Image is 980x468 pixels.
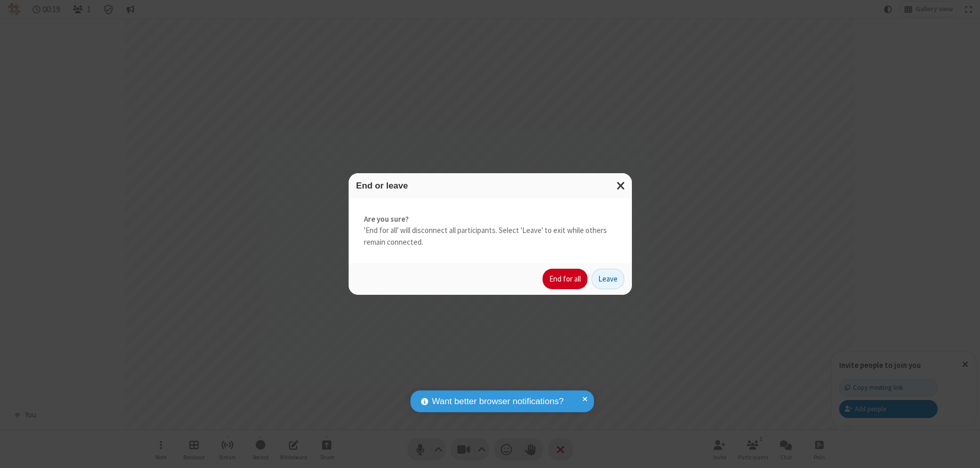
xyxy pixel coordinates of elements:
span: Want better browser notifications? [432,395,563,408]
h3: End or leave [356,181,624,191]
strong: Are you sure? [364,214,617,225]
button: Close modal [610,173,632,198]
div: 'End for all' will disconnect all participants. Select 'Leave' to exit while others remain connec... [349,198,632,264]
button: Leave [592,269,624,289]
button: End for all [543,269,587,289]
